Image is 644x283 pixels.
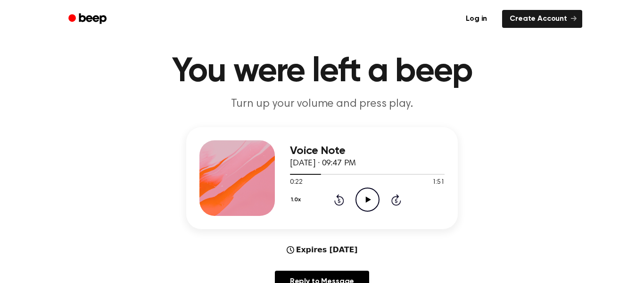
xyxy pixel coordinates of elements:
span: [DATE] · 09:47 PM [290,159,356,168]
p: Turn up your volume and press play. [141,96,503,112]
span: 0:22 [290,178,302,188]
span: 1:51 [432,178,445,188]
a: Beep [62,10,115,28]
a: Create Account [502,10,582,28]
a: Log in [456,8,496,30]
h3: Voice Note [290,145,445,157]
h1: You were left a beep [81,55,563,89]
button: 1.0x [290,192,304,208]
div: Expires [DATE] [287,244,358,256]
